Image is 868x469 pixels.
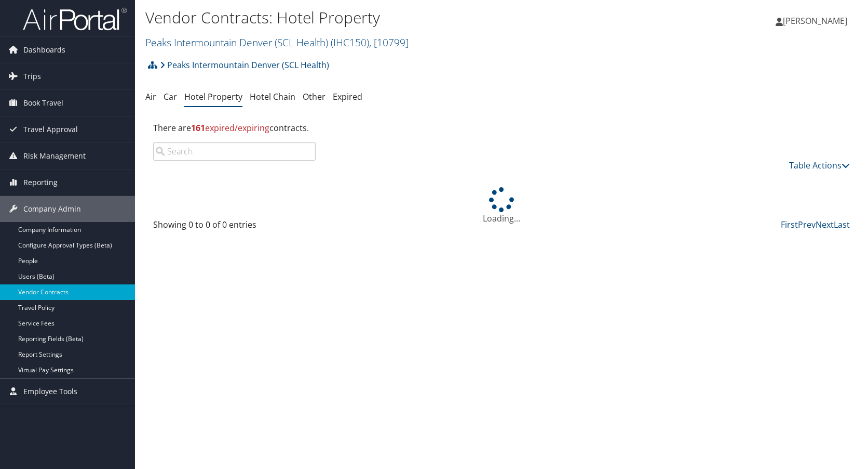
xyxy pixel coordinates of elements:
a: Hotel Property [184,91,242,102]
span: Trips [23,63,41,89]
a: Car [164,91,177,102]
a: First [781,219,798,230]
h1: Vendor Contracts: Hotel Property [145,7,620,29]
span: Company Admin [23,196,81,222]
span: Reporting [23,170,58,196]
strong: 161 [191,122,205,134]
a: Last [834,219,850,230]
span: Travel Approval [23,116,78,142]
span: ( IHC150 ) [331,35,369,49]
span: Dashboards [23,37,65,63]
a: Air [145,91,156,102]
span: Risk Management [23,143,86,169]
a: Expired [333,91,362,102]
a: Next [816,219,834,230]
a: Prev [798,219,816,230]
div: Showing 0 to 0 of 0 entries [153,218,316,236]
span: Employee Tools [23,379,77,405]
span: [PERSON_NAME] [783,15,847,27]
div: Loading... [145,187,858,225]
span: , [ 10799 ] [369,35,409,49]
a: Hotel Chain [250,91,295,102]
a: Table Actions [789,160,850,171]
a: [PERSON_NAME] [776,5,858,36]
span: expired/expiring [191,122,269,134]
a: Peaks Intermountain Denver (SCL Health) [145,35,409,49]
input: Search [153,142,316,161]
div: There are contracts. [145,114,858,142]
a: Other [303,91,325,102]
span: Book Travel [23,90,63,116]
a: Peaks Intermountain Denver (SCL Health) [160,55,329,75]
img: airportal-logo.png [23,7,127,31]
